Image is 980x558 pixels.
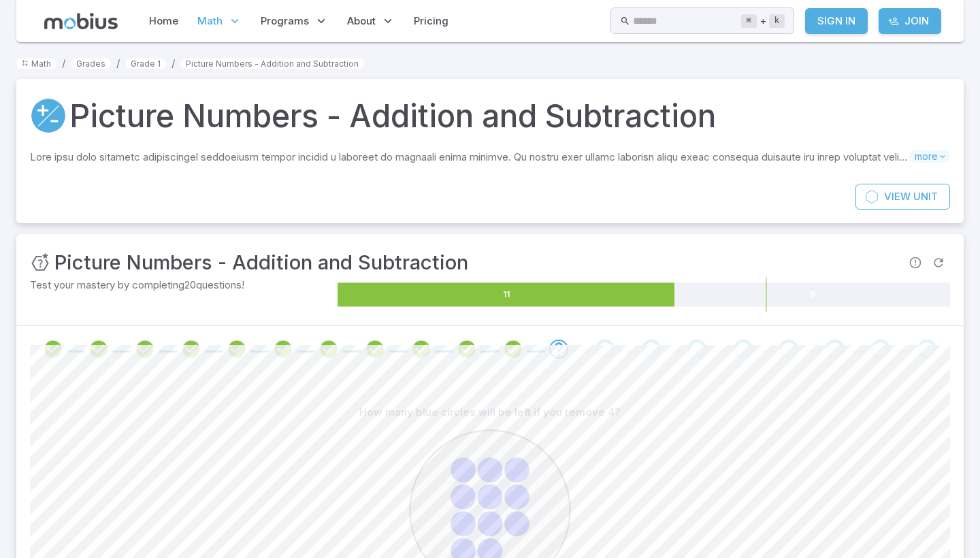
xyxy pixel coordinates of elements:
[410,5,453,37] a: Pricing
[365,340,385,359] div: Review your answer
[769,14,785,28] kbd: k
[741,13,785,29] div: +
[779,340,798,359] div: Go to the next question
[904,251,927,274] span: Report an issue with the question
[261,14,309,29] span: Programs
[805,8,868,34] a: Sign In
[71,59,111,69] a: Grades
[913,189,938,204] span: Unit
[116,56,120,71] li: /
[69,93,716,139] h1: Picture Numbers - Addition and Subtraction
[44,340,63,359] div: Review your answer
[227,340,246,359] div: Review your answer
[30,150,909,165] p: Lore ipsu dolo sitametc adipiscingel seddoeiusm tempor incidid u laboreet do magnaali enima minim...
[855,184,950,210] a: ViewUnit
[16,59,56,69] a: Math
[347,14,376,29] span: About
[595,340,615,359] div: Go to the next question
[62,56,65,71] li: /
[826,340,845,359] div: Go to the next question
[504,340,523,359] div: Review your answer
[927,251,950,274] span: Refresh Question
[412,340,431,359] div: Review your answer
[54,248,468,278] h3: Picture Numbers - Addition and Subtraction
[125,59,166,69] a: Grade 1
[549,340,568,359] div: Go to the next question
[359,405,621,420] p: How many blue circles will be left if you remove 4?
[89,340,108,359] div: Review your answer
[457,340,476,359] div: Review your answer
[135,340,154,359] div: Review your answer
[180,59,364,69] a: Picture Numbers - Addition and Subtraction
[16,56,964,71] nav: breadcrumb
[741,14,757,28] kbd: ⌘
[319,340,338,359] div: Review your answer
[917,340,936,359] div: Go to the next question
[30,278,335,293] p: Test your mastery by completing 20 questions!
[171,56,175,71] li: /
[871,340,890,359] div: Go to the next question
[884,189,911,204] span: View
[642,340,661,359] div: Go to the next question
[687,340,706,359] div: Go to the next question
[274,340,293,359] div: Review your answer
[30,97,67,134] a: Addition and Subtraction
[734,340,753,359] div: Go to the next question
[182,340,201,359] div: Review your answer
[145,5,182,37] a: Home
[197,14,223,29] span: Math
[879,8,941,34] a: Join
